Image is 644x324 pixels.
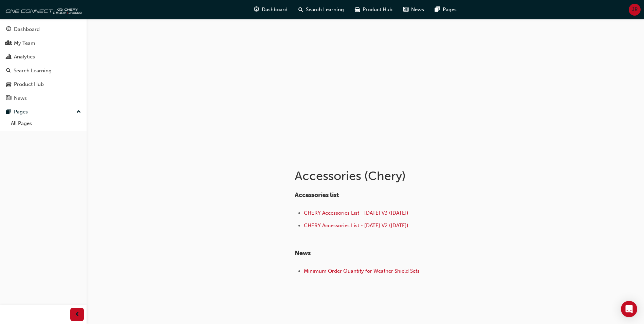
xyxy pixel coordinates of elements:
img: oneconnect [3,3,81,16]
span: pages-icon [6,109,11,115]
span: News [295,249,311,257]
a: search-iconSearch Learning [293,3,349,17]
span: news-icon [403,5,408,14]
span: Search Learning [306,6,344,14]
a: Minimum Order Quantity for Weather Shield Sets [304,268,420,274]
span: guage-icon [254,5,259,14]
div: Dashboard [14,25,40,33]
a: Search Learning [3,65,84,77]
a: pages-iconPages [429,3,462,17]
a: news-iconNews [398,3,429,17]
span: Dashboard [262,6,288,14]
div: Analytics [14,53,35,61]
span: News [411,6,424,14]
div: Product Hub [14,80,44,88]
a: My Team [3,37,84,50]
span: prev-icon [75,310,80,319]
button: DashboardMy TeamAnalyticsSearch LearningProduct HubNews [3,22,84,106]
button: JR [629,4,641,16]
div: Open Intercom Messenger [621,301,637,317]
span: car-icon [6,82,11,88]
h1: Accessories (Chery) [295,168,517,183]
div: News [14,94,27,102]
span: JR [632,6,638,14]
a: Dashboard [3,23,84,36]
button: Pages [3,106,84,118]
span: Pages [443,6,457,14]
span: car-icon [355,5,360,14]
div: My Team [14,39,35,47]
span: people-icon [6,40,11,47]
a: Analytics [3,51,84,63]
a: All Pages [8,118,84,129]
div: Search Learning [14,67,52,75]
a: Product Hub [3,78,84,91]
span: guage-icon [6,26,11,33]
div: Pages [14,108,28,116]
span: search-icon [6,68,11,74]
span: Accessories list [295,191,339,199]
span: pages-icon [435,5,440,14]
span: Product Hub [363,6,392,14]
span: chart-icon [6,54,11,60]
a: CHERY Accessories List - [DATE] V3 ([DATE]) [304,210,408,216]
a: CHERY Accessories List - [DATE] V2 ([DATE]) [304,222,408,229]
span: search-icon [298,5,303,14]
span: up-icon [76,108,81,116]
a: car-iconProduct Hub [349,3,398,17]
a: News [3,92,84,105]
span: news-icon [6,95,11,102]
a: guage-iconDashboard [249,3,293,17]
